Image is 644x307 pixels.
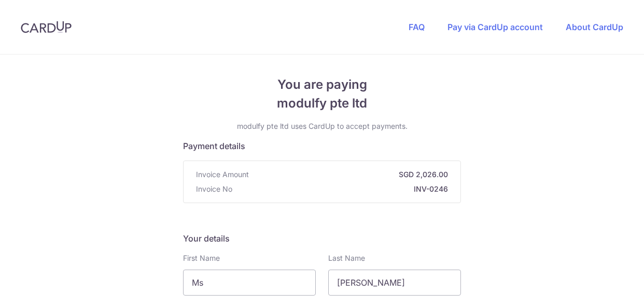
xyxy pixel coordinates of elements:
[183,253,220,263] label: First Name
[183,140,461,152] h5: Payment details
[566,22,623,32] a: About CardUp
[183,270,316,296] input: First name
[328,270,461,296] input: Last name
[183,94,461,113] span: modulfy pte ltd
[183,121,461,131] p: modulfy pte ltd uses CardUp to accept payments.
[577,276,634,302] iframe: Opens a widget where you can find more information
[328,253,365,263] label: Last Name
[21,21,72,33] img: CardUp
[447,22,543,32] a: Pay via CardUp account
[409,22,425,32] a: FAQ
[236,184,448,194] strong: INV-0246
[183,75,461,94] span: You are paying
[253,169,448,180] strong: SGD 2,026.00
[196,169,249,180] span: Invoice Amount
[183,232,461,245] h5: Your details
[196,184,232,194] span: Invoice No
